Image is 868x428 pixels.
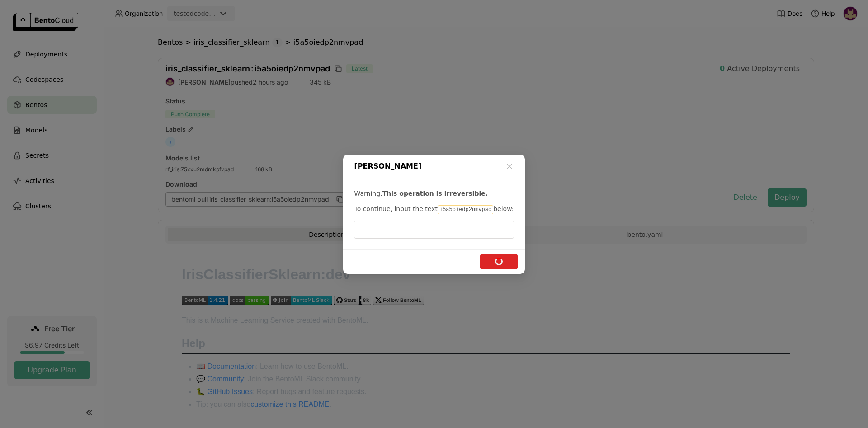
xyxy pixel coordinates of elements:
[495,258,503,265] i: loading
[354,190,382,197] span: Warning:
[480,254,518,269] button: loading Delete
[438,205,493,214] code: i5a5oiedp2nmvpad
[343,155,524,178] div: [PERSON_NAME]
[382,190,488,197] b: This operation is irreversible.
[493,205,514,212] span: below:
[354,205,437,212] span: To continue, input the text
[343,155,524,274] div: dialog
